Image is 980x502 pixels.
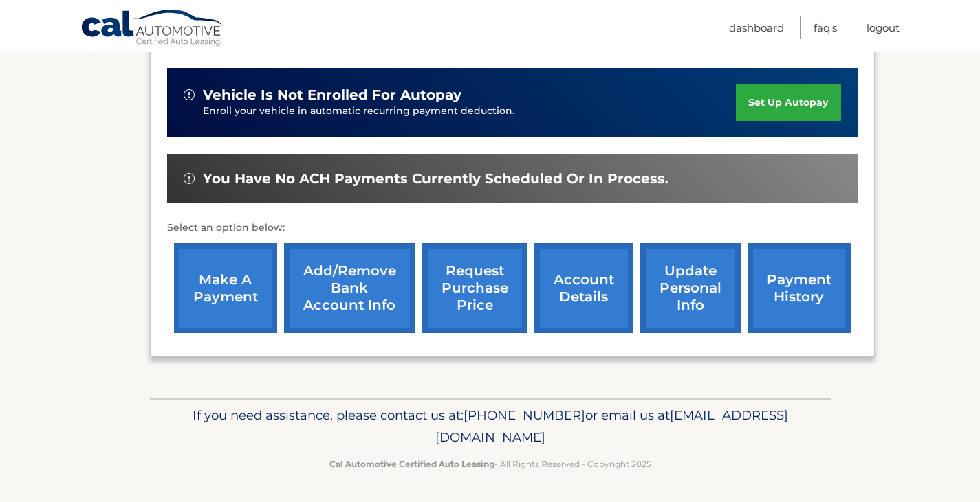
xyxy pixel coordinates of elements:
p: If you need assistance, please contact us at: or email us at [159,404,822,448]
a: make a payment [174,243,277,333]
span: You have no ACH payments currently scheduled or in process. [203,170,668,187]
a: account details [534,243,633,333]
a: update personal info [640,243,741,333]
a: set up autopay [736,84,840,121]
img: alert-white.svg [184,173,195,184]
span: [PHONE_NUMBER] [464,407,585,423]
a: Cal Automotive [80,9,225,49]
span: [EMAIL_ADDRESS][DOMAIN_NAME] [435,407,788,445]
a: payment history [748,243,851,333]
a: Add/Remove bank account info [284,243,415,333]
a: FAQ's [814,16,837,39]
p: Select an option below: [167,220,858,236]
a: request purchase price [422,243,527,333]
a: Dashboard [729,16,784,39]
img: alert-white.svg [184,89,195,100]
p: Enroll your vehicle in automatic recurring payment deduction. [203,104,737,119]
span: vehicle is not enrolled for autopay [203,87,461,104]
p: - All Rights Reserved - Copyright 2025 [159,457,822,471]
a: Logout [867,16,900,39]
strong: Cal Automotive Certified Auto Leasing [329,459,494,469]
